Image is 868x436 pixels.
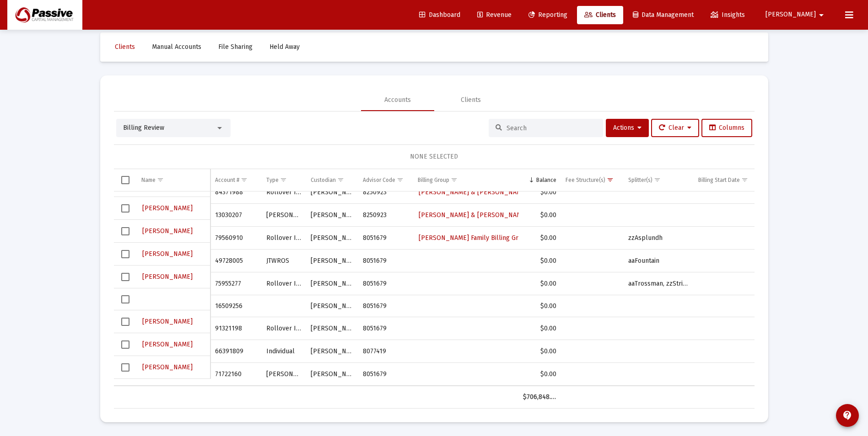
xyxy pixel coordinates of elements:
a: [PERSON_NAME] & [PERSON_NAME] Group [418,186,549,199]
span: Actions [613,124,642,132]
td: 8250923 [358,181,413,204]
td: [PERSON_NAME] [262,363,306,386]
td: aaFountain [624,250,694,272]
td: Column Name [137,169,210,191]
a: Data Management [625,6,701,24]
td: 79560910 [210,227,262,250]
span: Show filter options for column 'Fee Structure(s)' [607,176,614,183]
a: [PERSON_NAME] Family Billing Group [418,231,531,245]
td: 84371988 [210,181,262,204]
td: 8051679 [358,250,413,272]
td: zzAsplundh [624,227,694,250]
td: $0.00 [518,317,561,340]
div: Select row [121,250,129,258]
span: Show filter options for column 'Advisor Code' [397,176,404,183]
span: Show filter options for column 'Splitter(s)' [654,176,661,183]
a: File Sharing [211,38,260,56]
td: [PERSON_NAME] [262,204,306,227]
td: $0.00 [518,295,561,317]
div: Billing Group [418,176,449,184]
span: Manual Accounts [152,43,201,51]
td: 8250923 [358,204,413,227]
td: 91321198 [210,317,262,340]
td: $0.00 [518,340,561,363]
td: [PERSON_NAME] [306,204,358,227]
td: Column Billing Start Date [694,169,766,191]
button: [PERSON_NAME] [141,338,194,351]
span: [PERSON_NAME] Family Billing Group [419,234,530,242]
button: [PERSON_NAME] [141,270,194,283]
a: [PERSON_NAME] & [PERSON_NAME] Group [418,208,549,222]
a: Insights [703,6,752,24]
span: Show filter options for column 'Account #' [241,176,248,183]
td: Rollover IRA [262,227,306,250]
td: [PERSON_NAME] [306,317,358,340]
td: $0.00 [518,181,561,204]
span: Show filter options for column 'Type' [280,176,287,183]
td: Column Custodian [306,169,358,191]
a: Clients [577,6,623,24]
span: [PERSON_NAME] & [PERSON_NAME] Group [419,188,548,196]
td: $0.00 [518,204,561,227]
a: Held Away [262,38,307,56]
div: Select row [121,340,129,349]
td: 8051679 [358,227,413,250]
td: aaTrossman, zzStrine [624,272,694,295]
div: Fee Structure(s) [566,176,605,184]
div: $706,848.58 [523,393,556,402]
span: Show filter options for column 'Billing Group' [451,176,458,183]
button: [PERSON_NAME] [141,247,194,261]
td: Column Fee Structure(s) [561,169,624,191]
td: 13030207 [210,204,262,227]
td: 8051679 [358,272,413,295]
button: [PERSON_NAME] [755,5,838,24]
button: [PERSON_NAME] [141,361,194,374]
span: Show filter options for column 'Billing Start Date' [741,176,748,183]
div: Name [141,176,156,184]
button: Actions [606,119,649,137]
td: JTWROS [262,250,306,272]
span: Show filter options for column 'Custodian' [337,176,344,183]
div: Select row [121,227,129,235]
a: Clients [108,38,142,56]
span: Clients [115,43,135,51]
div: NONE SELECTED [121,152,747,161]
div: Advisor Code [363,176,395,184]
td: 49728005 [210,250,262,272]
span: [PERSON_NAME] [142,318,193,325]
span: [PERSON_NAME] [766,11,816,19]
span: Insights [711,11,745,19]
td: Column Account # [210,169,262,191]
td: 66391809 [210,340,262,363]
td: [PERSON_NAME] [306,363,358,386]
button: [PERSON_NAME] [141,315,194,328]
span: Show filter options for column 'Name' [157,176,164,183]
span: Columns [709,124,744,132]
span: Dashboard [419,11,460,19]
button: [PERSON_NAME] [141,224,194,238]
div: Billing Start Date [698,176,740,184]
div: Type [266,176,279,184]
td: [PERSON_NAME] [306,250,358,272]
span: [PERSON_NAME] [142,227,193,235]
span: [PERSON_NAME] [142,363,193,371]
div: Data grid [114,169,755,409]
div: Select all [121,176,129,184]
td: Column Balance [518,169,561,191]
input: Search [507,124,596,132]
button: [PERSON_NAME] [141,202,194,215]
td: [PERSON_NAME] [306,340,358,363]
span: [PERSON_NAME] [142,250,193,258]
span: [PERSON_NAME] [142,340,193,348]
td: Rollover IRA [262,272,306,295]
mat-icon: arrow_drop_down [816,6,827,24]
span: File Sharing [218,43,253,51]
td: 8077419 [358,340,413,363]
td: 8051679 [358,295,413,317]
span: [PERSON_NAME] & [PERSON_NAME] Group [419,211,548,219]
td: $0.00 [518,227,561,250]
td: 8051679 [358,317,413,340]
img: Dashboard [14,6,75,24]
button: Columns [701,119,752,137]
td: Column Type [262,169,306,191]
